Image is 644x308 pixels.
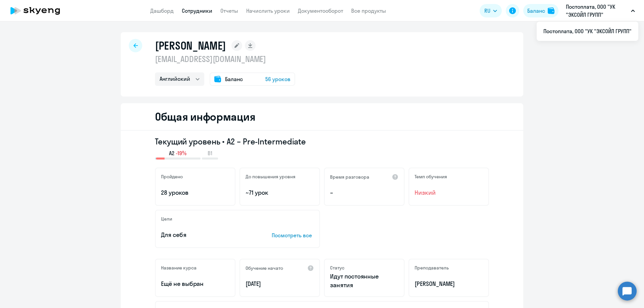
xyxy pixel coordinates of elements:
[150,7,174,14] a: Дашборд
[161,231,251,239] p: Для себя
[176,149,186,157] span: -19%
[220,7,238,14] a: Отчеты
[155,110,255,123] h2: Общая информация
[155,54,295,64] p: [EMAIL_ADDRESS][DOMAIN_NAME]
[298,7,343,14] a: Документооборот
[562,3,638,19] button: Постоплата, ООО "УК "ЭКСОЙЛ ГРУПП"
[415,188,483,197] span: Низкий
[169,149,174,157] span: A2
[351,7,386,14] a: Все продукты
[161,265,197,271] h5: Название курса
[523,4,558,17] button: Балансbalance
[265,75,290,83] span: 56 уроков
[272,231,314,239] p: Посмотреть все
[161,216,172,222] h5: Цели
[330,188,398,197] p: –
[161,188,229,197] p: 28 уроков
[155,39,226,52] h1: [PERSON_NAME]
[480,4,502,17] button: RU
[527,7,545,15] div: Баланс
[225,75,243,83] span: Баланс
[246,188,314,197] p: ~71 урок
[161,174,183,180] h5: Пройдено
[537,21,638,41] ul: RU
[548,7,554,14] img: balance
[330,174,369,180] h5: Время разговора
[246,174,296,180] h5: До повышения уровня
[208,149,212,157] span: B1
[330,265,344,271] h5: Статус
[155,136,489,147] h3: Текущий уровень • A2 – Pre-Intermediate
[484,7,490,15] span: RU
[415,280,483,288] p: [PERSON_NAME]
[246,7,290,14] a: Начислить уроки
[415,174,447,180] h5: Темп обучения
[161,280,229,288] p: Ещё не выбран
[566,3,628,19] p: Постоплата, ООО "УК "ЭКСОЙЛ ГРУПП"
[246,265,283,271] h5: Обучение начато
[182,7,212,14] a: Сотрудники
[415,265,449,271] h5: Преподаватель
[330,272,398,290] p: Идут постоянные занятия
[246,280,314,288] p: [DATE]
